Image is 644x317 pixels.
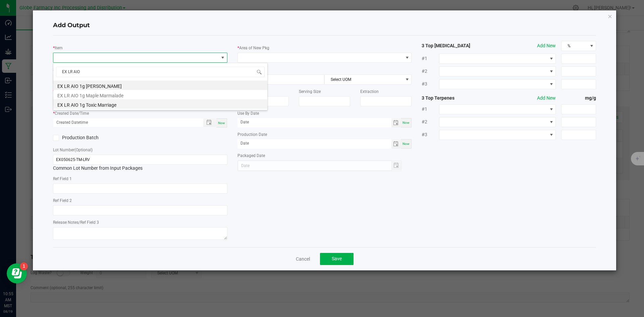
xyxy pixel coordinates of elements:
[320,253,354,265] button: Save
[439,104,556,114] span: NO DATA FOUND
[537,95,556,102] button: Add New
[20,262,28,270] iframe: Resource center unread badge
[239,45,269,51] label: Area of New Pkg
[391,118,401,127] span: Toggle calendar
[439,66,556,76] span: NO DATA FOUND
[439,130,556,140] span: NO DATA FOUND
[422,95,491,102] strong: 3 Top Terpenes
[237,118,391,126] input: Date
[402,142,410,146] span: Now
[74,148,93,152] span: (Optional)
[422,55,439,62] span: #1
[391,139,401,149] span: Toggle calendar
[7,263,27,283] iframe: Resource center
[237,131,267,138] label: Production Date
[439,54,556,64] span: NO DATA FOUND
[422,106,439,113] span: #1
[237,139,391,148] input: Date
[561,41,587,51] span: %
[439,117,556,127] span: NO DATA FOUND
[237,110,259,116] label: Use By Date
[422,42,491,49] strong: 3 Top [MEDICAL_DATA]
[218,121,225,125] span: Now
[299,89,321,95] label: Serving Size
[53,147,93,153] label: Lot Number
[53,134,135,141] label: Production Batch
[325,75,403,84] span: Select UOM
[360,89,379,95] label: Extraction
[53,21,596,30] h4: Add Output
[422,118,439,125] span: #2
[55,45,63,51] label: Item
[439,79,556,89] span: NO DATA FOUND
[53,219,99,225] label: Release Notes/Ref Field 3
[561,95,596,102] strong: mg/g
[53,118,196,127] input: Created Datetime
[422,131,439,138] span: #3
[203,118,216,127] span: Toggle popup
[237,153,265,159] label: Packaged Date
[422,68,439,75] span: #2
[53,155,227,172] div: Common Lot Number from Input Packages
[402,121,410,124] span: Now
[332,256,342,261] span: Save
[53,198,72,204] label: Ref Field 2
[537,42,556,49] button: Add New
[422,81,439,88] span: #3
[296,256,310,262] a: Cancel
[55,110,89,116] label: Created Date/Time
[53,176,72,182] label: Ref Field 1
